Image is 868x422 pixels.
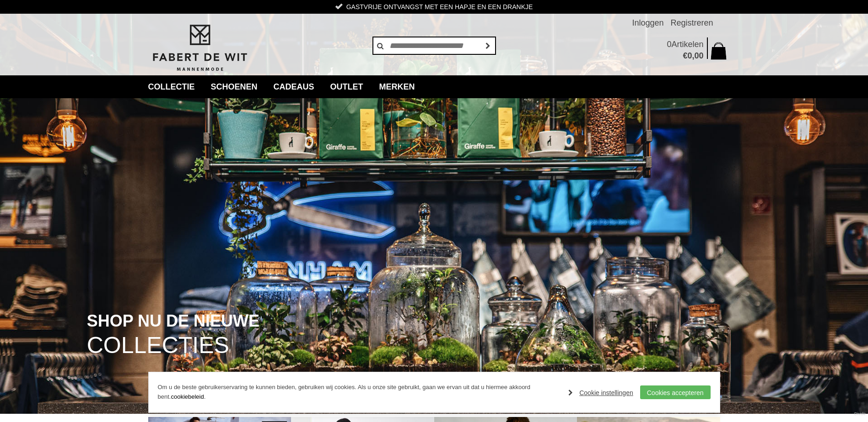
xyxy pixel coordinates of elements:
[87,334,229,357] span: COLLECTIES
[692,51,694,60] span: ,
[632,14,663,32] a: Inloggen
[141,75,202,98] a: collectie
[158,383,560,402] p: Om u de beste gebruikerservaring te kunnen bieden, gebruiken wij cookies. Als u onze site gebruik...
[670,14,713,32] a: Registreren
[568,386,633,400] a: Cookie instellingen
[87,312,259,330] span: SHOP NU DE NIEUWE
[372,75,422,98] a: Merken
[267,75,321,98] a: Cadeaus
[148,23,251,73] img: Fabert de Wit
[204,75,264,98] a: Schoenen
[854,408,866,420] a: Divide
[671,40,703,49] span: Artikelen
[683,51,687,60] span: €
[694,51,703,60] span: 00
[687,51,692,60] span: 0
[323,75,370,98] a: Outlet
[171,393,204,400] a: cookiebeleid
[640,385,711,399] a: Cookies accepteren
[667,40,671,49] span: 0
